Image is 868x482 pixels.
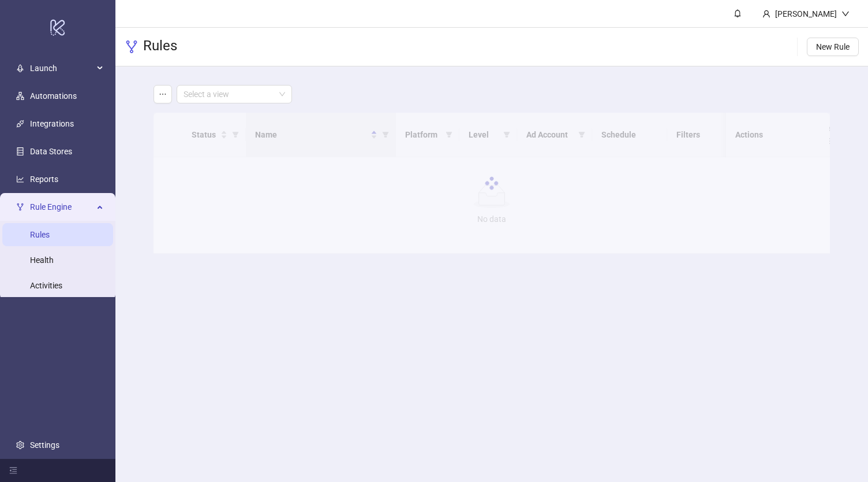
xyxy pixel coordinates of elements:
[762,10,770,18] span: user
[816,42,850,51] span: New Rule
[770,8,841,20] div: [PERSON_NAME]
[159,90,167,98] span: ellipsis
[30,57,93,80] span: Launch
[30,91,77,101] a: Automations
[30,175,58,184] a: Reports
[734,9,742,17] span: bell
[30,230,50,239] a: Rules
[30,119,74,128] a: Integrations
[30,255,54,265] a: Health
[125,40,139,54] span: fork
[807,38,859,56] button: New Rule
[16,64,24,72] span: rocket
[143,37,177,57] h3: Rules
[30,440,59,450] a: Settings
[841,10,850,18] span: down
[30,281,62,290] a: Activities
[9,466,17,474] span: menu-fold
[16,203,24,211] span: fork
[30,147,72,156] a: Data Stores
[30,195,93,218] span: Rule Engine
